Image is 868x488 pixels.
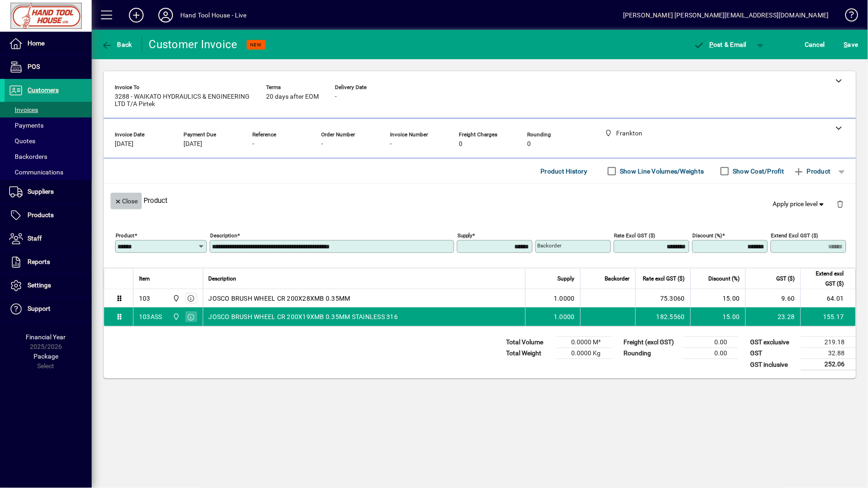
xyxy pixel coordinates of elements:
[28,86,59,94] span: Customers
[829,193,851,215] button: Delete
[9,137,35,145] span: Quotes
[335,93,337,101] span: -
[684,337,739,348] td: 0.00
[794,164,831,179] span: Product
[801,348,856,359] td: 32.88
[746,348,801,359] td: GST
[5,102,92,118] a: Invoices
[689,36,751,53] button: Post & Email
[28,39,45,47] span: Home
[171,312,181,322] span: Frankton
[5,118,92,133] a: Payments
[558,274,575,284] span: Supply
[709,274,740,284] span: Discount (%)
[746,308,801,326] td: 23.28
[5,56,92,79] a: POS
[789,163,835,179] button: Product
[26,333,66,341] span: Financial Year
[266,93,319,101] span: 20 days after EOM
[28,281,51,289] span: Settings
[693,232,723,239] mat-label: Discount (%)
[838,2,857,32] a: Knowledge Base
[731,167,785,176] label: Show Cost/Profit
[801,359,856,370] td: 252.06
[108,196,144,205] app-page-header-button: Close
[114,194,138,209] span: Close
[777,274,795,284] span: GST ($)
[684,348,739,359] td: 0.00
[694,41,747,48] span: ost & Email
[139,274,150,284] span: Item
[805,37,825,52] span: Cancel
[171,293,181,303] span: Frankton
[557,348,612,359] td: 0.0000 Kg
[101,41,132,48] span: Back
[554,312,575,321] span: 1.0000
[5,133,92,149] a: Quotes
[9,153,47,160] span: Backorders
[28,305,50,312] span: Support
[773,199,826,209] span: Apply price level
[643,274,685,284] span: Rate excl GST ($)
[149,37,238,52] div: Customer Invoice
[139,312,162,321] div: 103ASS
[321,140,323,148] span: -
[28,63,40,70] span: POS
[122,7,151,23] button: Add
[111,193,142,209] button: Close
[614,232,656,239] mat-label: Rate excl GST ($)
[9,106,38,113] span: Invoices
[104,184,856,217] div: Product
[641,294,685,303] div: 75.3060
[801,308,856,326] td: 155.17
[771,232,818,239] mat-label: Extend excl GST ($)
[605,274,630,284] span: Backorder
[690,289,746,308] td: 15.00
[151,7,180,23] button: Profile
[528,140,531,148] span: 0
[710,41,714,48] span: P
[557,337,612,348] td: 0.0000 M³
[746,289,801,308] td: 9.60
[537,163,591,179] button: Product History
[5,274,92,297] a: Settings
[28,258,50,265] span: Reports
[623,8,829,22] div: [PERSON_NAME] [PERSON_NAME][EMAIL_ADDRESS][DOMAIN_NAME]
[5,251,92,274] a: Reports
[116,232,134,239] mat-label: Product
[538,242,562,249] mat-label: Backorder
[5,204,92,227] a: Products
[554,294,575,303] span: 1.0000
[9,122,44,129] span: Payments
[390,140,392,148] span: -
[641,312,685,321] div: 182.5560
[92,36,142,53] app-page-header-button: Back
[829,200,851,208] app-page-header-button: Delete
[180,8,247,22] div: Hand Tool House - Live
[210,232,237,239] mat-label: Description
[807,269,844,289] span: Extend excl GST ($)
[844,37,858,52] span: ave
[250,42,262,48] span: NEW
[5,227,92,250] a: Staff
[803,36,828,53] button: Cancel
[690,308,746,326] td: 15.00
[5,149,92,164] a: Backorders
[184,140,202,148] span: [DATE]
[5,32,92,55] a: Home
[99,36,134,53] button: Back
[746,359,801,370] td: GST inclusive
[457,232,473,239] mat-label: Supply
[33,353,58,360] span: Package
[801,337,856,348] td: 219.18
[842,36,861,53] button: Save
[252,140,254,148] span: -
[209,274,237,284] span: Description
[5,297,92,320] a: Support
[769,196,830,213] button: Apply price level
[541,164,588,179] span: Product History
[801,289,856,308] td: 64.01
[844,41,848,48] span: S
[139,294,150,303] div: 103
[115,140,134,148] span: [DATE]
